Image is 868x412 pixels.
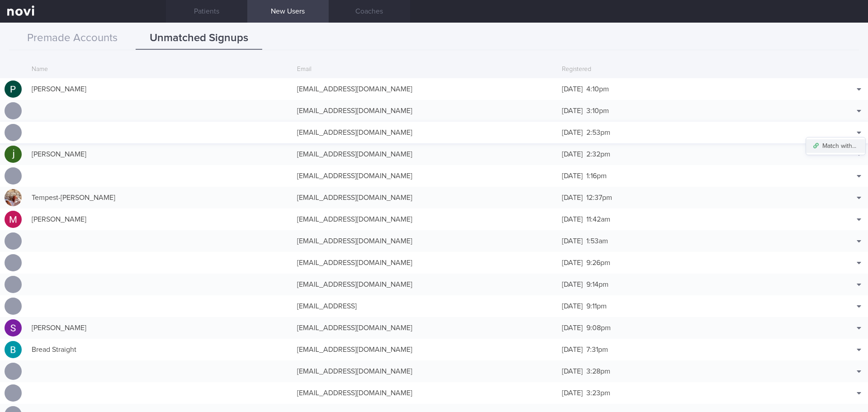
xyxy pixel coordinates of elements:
[27,210,292,228] div: [PERSON_NAME]
[562,194,583,201] span: [DATE]
[562,281,583,288] span: [DATE]
[292,210,558,228] div: [EMAIL_ADDRESS][DOMAIN_NAME]
[292,297,558,315] div: [EMAIL_ADDRESS]
[562,107,583,114] span: [DATE]
[586,324,611,331] span: 9:08pm
[586,368,610,375] span: 3:28pm
[292,145,558,163] div: [EMAIL_ADDRESS][DOMAIN_NAME]
[292,254,558,272] div: [EMAIL_ADDRESS][DOMAIN_NAME]
[806,139,865,153] button: Match with...
[586,303,607,310] span: 9:11pm
[292,102,558,120] div: [EMAIL_ADDRESS][DOMAIN_NAME]
[562,151,583,158] span: [DATE]
[586,389,610,397] span: 3:23pm
[586,259,610,266] span: 9:26pm
[27,319,292,337] div: [PERSON_NAME]
[27,341,292,359] div: Bread Straight
[292,362,558,380] div: [EMAIL_ADDRESS][DOMAIN_NAME]
[562,237,583,245] span: [DATE]
[27,189,292,207] div: Tempest-[PERSON_NAME]
[27,145,292,163] div: [PERSON_NAME]
[9,27,136,50] button: Premade Accounts
[292,384,558,402] div: [EMAIL_ADDRESS][DOMAIN_NAME]
[586,194,612,201] span: 12:37pm
[292,341,558,359] div: [EMAIL_ADDRESS][DOMAIN_NAME]
[562,259,583,266] span: [DATE]
[562,324,583,331] span: [DATE]
[586,129,610,136] span: 2:53pm
[292,232,558,250] div: [EMAIL_ADDRESS][DOMAIN_NAME]
[562,216,583,223] span: [DATE]
[586,281,609,288] span: 9:14pm
[27,61,292,78] div: Name
[586,85,609,93] span: 4:10pm
[586,237,608,245] span: 1:53am
[562,346,583,353] span: [DATE]
[586,151,610,158] span: 2:32pm
[586,107,609,114] span: 3:10pm
[562,172,583,180] span: [DATE]
[562,129,583,136] span: [DATE]
[292,80,558,98] div: [EMAIL_ADDRESS][DOMAIN_NAME]
[562,368,583,375] span: [DATE]
[27,80,292,98] div: [PERSON_NAME]
[562,85,583,93] span: [DATE]
[292,61,558,78] div: Email
[586,216,610,223] span: 11:42am
[562,303,583,310] span: [DATE]
[586,346,608,353] span: 7:31pm
[136,27,262,50] button: Unmatched Signups
[557,61,823,78] div: Registered
[562,389,583,397] span: [DATE]
[292,167,558,185] div: [EMAIL_ADDRESS][DOMAIN_NAME]
[292,123,558,142] div: [EMAIL_ADDRESS][DOMAIN_NAME]
[586,172,607,180] span: 1:16pm
[292,275,558,294] div: [EMAIL_ADDRESS][DOMAIN_NAME]
[292,189,558,207] div: [EMAIL_ADDRESS][DOMAIN_NAME]
[292,319,558,337] div: [EMAIL_ADDRESS][DOMAIN_NAME]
